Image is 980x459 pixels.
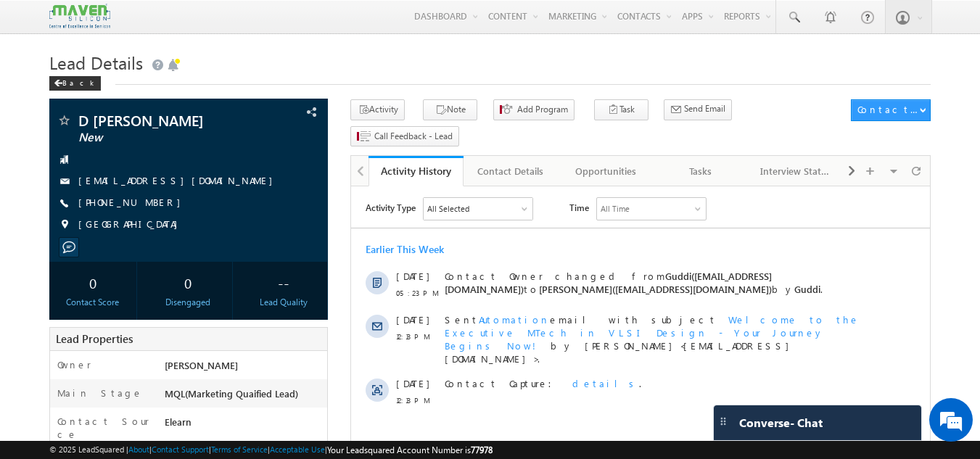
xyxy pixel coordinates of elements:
label: Contact Source [57,415,151,441]
div: All Time [250,16,279,29]
div: Contact Details [475,162,545,180]
span: Converse - Chat [739,416,823,429]
button: Call Feedback - Lead [350,126,459,147]
button: Add Program [493,99,575,120]
div: Contact Actions [857,103,919,116]
a: Tasks [654,156,749,186]
span: [DATE] [45,191,78,204]
div: Opportunities [570,162,641,180]
span: Sent email with subject [94,127,366,139]
div: 0 [53,269,133,296]
a: Activity History [368,156,464,186]
button: Send Email [664,99,732,120]
div: All Selected [76,16,118,29]
div: Contact Score [53,296,133,309]
label: Owner [57,358,91,371]
span: 77978 [471,444,493,455]
em: Start Chat [197,356,263,376]
a: Contact Details [464,156,559,186]
span: [DATE] [45,83,78,96]
img: carter-drag [717,415,729,427]
div: Earlier This Week [15,57,93,70]
div: Chat with us now [75,76,244,95]
a: Contact Support [152,444,209,454]
span: New [78,131,250,145]
label: Main Stage [57,386,143,400]
div: Elearn [161,415,328,435]
button: Note [423,99,477,120]
div: Interview Status [760,162,831,180]
span: 12:13 PM [45,207,88,220]
span: 05:23 PM [45,100,88,113]
span: Add Program [517,103,568,116]
textarea: Type your message and hit 'Enter' [19,134,265,344]
span: Automation [128,127,199,139]
div: Minimize live chat window [238,7,273,42]
span: 12:13 PM [45,144,88,157]
span: Welcome to the Executive MTech in VLSI Design - Your Journey Begins Now! [94,127,508,165]
span: [PERSON_NAME] [165,359,238,371]
img: d_60004797649_company_0_60004797649 [25,76,61,95]
a: Back [49,75,108,88]
button: Activity [350,99,405,120]
span: Call Feedback - Lead [374,130,453,143]
span: Lead Details [49,51,143,74]
div: -- [243,269,324,296]
span: [PERSON_NAME]([EMAIL_ADDRESS][DOMAIN_NAME]) [188,96,421,109]
span: © 2025 LeadSquared | | | | | [49,443,493,457]
a: About [128,444,149,454]
div: MQL(Marketing Quaified Lead) [161,386,328,407]
div: by [PERSON_NAME]<[EMAIL_ADDRESS][DOMAIN_NAME]>. [94,127,517,178]
div: . [94,191,517,204]
div: Tasks [665,162,736,180]
a: [EMAIL_ADDRESS][DOMAIN_NAME] [78,174,280,186]
span: [PHONE_NUMBER] [78,196,188,210]
div: All Selected [73,12,181,33]
span: details [221,191,288,203]
span: Contact Capture: [94,191,210,203]
span: Guddi([EMAIL_ADDRESS][DOMAIN_NAME]) [94,83,421,109]
span: Activity Type [15,11,65,33]
a: Terms of Service [211,444,268,454]
a: Acceptable Use [270,444,325,454]
div: Lead Quality [243,296,324,309]
span: Contact Owner changed from to by . [94,83,472,109]
button: Task [594,99,648,120]
span: [DATE] [45,127,78,140]
span: Time [218,11,238,33]
div: Disengaged [148,296,228,309]
a: Interview Status [749,156,844,186]
div: Back [49,76,101,91]
button: Contact Actions [851,99,931,121]
span: D [PERSON_NAME] [78,113,250,128]
div: 0 [148,269,228,296]
span: Lead Properties [56,331,133,346]
div: Activity History [379,164,453,178]
img: Custom Logo [49,4,110,29]
span: [GEOGRAPHIC_DATA] [78,218,185,232]
a: Opportunities [559,156,654,186]
span: Your Leadsquared Account Number is [327,444,493,455]
span: Guddi [443,96,469,109]
span: Send Email [684,102,725,115]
